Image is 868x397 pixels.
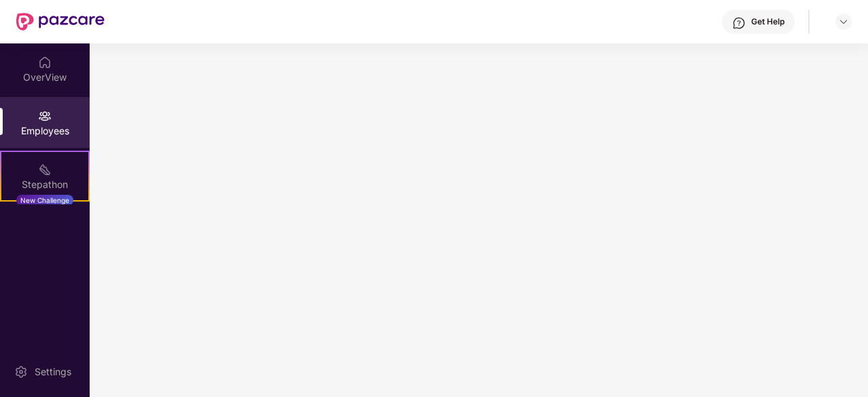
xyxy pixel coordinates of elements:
[751,16,784,27] div: Get Help
[16,195,73,206] div: New Challenge
[31,365,75,379] div: Settings
[838,16,849,27] img: svg+xml;base64,PHN2ZyBpZD0iRHJvcGRvd24tMzJ4MzIiIHhtbG5zPSJodHRwOi8vd3d3LnczLm9yZy8yMDAwL3N2ZyIgd2...
[16,13,105,31] img: New Pazcare Logo
[38,163,52,176] img: svg+xml;base64,PHN2ZyB4bWxucz0iaHR0cDovL3d3dy53My5vcmcvMjAwMC9zdmciIHdpZHRoPSIyMSIgaGVpZ2h0PSIyMC...
[1,178,88,191] div: Stepathon
[14,365,28,379] img: svg+xml;base64,PHN2ZyBpZD0iU2V0dGluZy0yMHgyMCIgeG1sbnM9Imh0dHA6Ly93d3cudzMub3JnLzIwMDAvc3ZnIiB3aW...
[38,56,52,69] img: svg+xml;base64,PHN2ZyBpZD0iSG9tZSIgeG1sbnM9Imh0dHA6Ly93d3cudzMub3JnLzIwMDAvc3ZnIiB3aWR0aD0iMjAiIG...
[38,109,52,123] img: svg+xml;base64,PHN2ZyBpZD0iRW1wbG95ZWVzIiB4bWxucz0iaHR0cDovL3d3dy53My5vcmcvMjAwMC9zdmciIHdpZHRoPS...
[732,16,746,30] img: svg+xml;base64,PHN2ZyBpZD0iSGVscC0zMngzMiIgeG1sbnM9Imh0dHA6Ly93d3cudzMub3JnLzIwMDAvc3ZnIiB3aWR0aD...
